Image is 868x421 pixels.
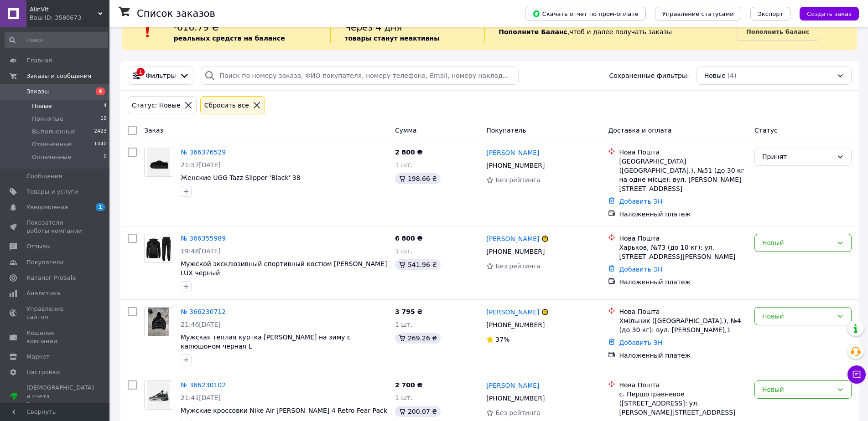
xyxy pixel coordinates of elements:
input: Поиск [5,32,108,48]
span: Каталог ProSale [26,274,76,282]
div: 269.26 ₴ [395,333,441,344]
a: Мужская теплая куртка [PERSON_NAME] на зиму с капюшоном черная L [181,334,351,350]
img: :exclamation: [141,25,155,39]
div: [PHONE_NUMBER] [484,159,546,172]
span: Заказы [26,87,49,96]
div: Ваш ID: 3580673 [30,14,109,22]
a: Добавить ЭН [619,266,662,273]
span: 4 [104,102,107,110]
div: Нова Пошта [619,234,747,243]
span: Фильтры [146,71,176,80]
div: Наложенный платеж [619,210,747,219]
b: Пополните Баланс [499,28,567,36]
div: , чтоб и далее получать заказы [484,21,737,43]
span: Покупатели [26,258,64,267]
span: Выполненные [32,128,76,136]
span: 1 шт. [395,161,413,169]
a: [PERSON_NAME] [486,148,539,157]
div: Сбросить все [203,100,251,110]
button: Чат с покупателем [847,365,866,384]
div: 200.07 ₴ [395,406,441,417]
div: 541.96 ₴ [395,259,441,270]
span: 21:46[DATE] [181,321,221,328]
div: Нова Пошта [619,148,747,157]
div: Наложенный платеж [619,351,747,360]
span: (4) [728,72,737,79]
div: [PHONE_NUMBER] [484,392,546,405]
span: 2 700 ₴ [395,381,423,389]
span: -616.79 ₴ [174,22,219,33]
span: 1 шт. [395,394,413,401]
span: Маркет [26,353,50,361]
span: 2423 [94,128,107,136]
a: Фото товару [144,307,173,336]
b: товары станут неактивны [344,35,439,42]
a: Фото товару [144,380,173,410]
span: Главная [26,56,52,65]
a: Мужские кроссовки Nike Air [PERSON_NAME] 4 Retro Fear Pack [181,407,387,414]
span: 1440 [94,140,107,149]
span: Без рейтинга [495,262,541,270]
span: Принятые [32,115,63,123]
span: AlinVit [30,5,98,14]
span: 6 800 ₴ [395,235,423,242]
span: Уведомления [26,203,68,211]
a: № 366376529 [181,149,226,156]
div: с. Першотравневое ([STREET_ADDRESS]: ул. [PERSON_NAME][STREET_ADDRESS] [619,390,747,417]
span: Сохраненные фильтры: [609,71,689,80]
a: Мужской эксклюзивный спортивный костюм [PERSON_NAME] LUX черный [181,260,387,277]
a: [PERSON_NAME] [486,381,539,390]
a: № 366230712 [181,308,226,315]
span: 2 800 ₴ [395,149,423,156]
span: Скачать отчет по пром-оплате [532,10,639,18]
span: 21:41[DATE] [181,394,221,401]
div: Новый [762,311,833,321]
span: Доставка и оплата [608,127,671,134]
span: 3 795 ₴ [395,308,423,315]
span: Управление статусами [662,10,734,17]
div: Новый [762,238,833,248]
button: Управление статусами [655,7,741,21]
span: Без рейтинга [495,176,541,184]
b: Пополнить баланс [746,28,809,35]
b: реальных средств на балансе [174,35,285,42]
button: Создать заказ [800,7,859,21]
a: № 366355989 [181,235,226,242]
span: 4 [96,87,105,95]
span: Заказы и сообщения [26,72,91,80]
div: [PHONE_NUMBER] [484,318,546,331]
div: 198.66 ₴ [395,173,441,184]
span: 1 шт. [395,247,413,255]
span: 0 [104,153,107,161]
div: Нова Пошта [619,307,747,316]
a: [PERSON_NAME] [486,308,539,317]
a: Добавить ЭН [619,198,662,205]
span: [DEMOGRAPHIC_DATA] и счета [26,384,94,409]
span: Заказ [144,127,163,134]
span: Статус [754,127,778,134]
img: Фото товару [145,234,173,262]
span: Сумма [395,127,417,134]
span: Отзывы [26,242,51,251]
div: Принят [762,152,833,162]
a: Добавить ЭН [619,339,662,346]
span: Настройки [26,368,60,376]
img: Фото товару [147,148,170,176]
div: [GEOGRAPHIC_DATA] ([GEOGRAPHIC_DATA].), №51 (до 30 кг на одне місце): вул. [PERSON_NAME][STREET_A... [619,157,747,193]
span: 1 [96,203,105,211]
span: Оплаченные [32,153,71,161]
span: Новые [32,102,52,110]
div: Наложенный платеж [619,277,747,287]
a: Создать заказ [790,10,859,17]
img: Фото товару [148,308,170,336]
span: Отмененные [32,140,72,149]
span: 19:48[DATE] [181,247,221,255]
div: Статус: Новые [130,100,182,110]
button: Скачать отчет по пром-оплате [525,7,646,21]
span: Через 4 дня [344,22,402,33]
span: Показатели работы компании [26,219,84,235]
span: Сообщения [26,172,62,180]
span: Без рейтинга [495,409,541,416]
span: Товары и услуги [26,188,78,196]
